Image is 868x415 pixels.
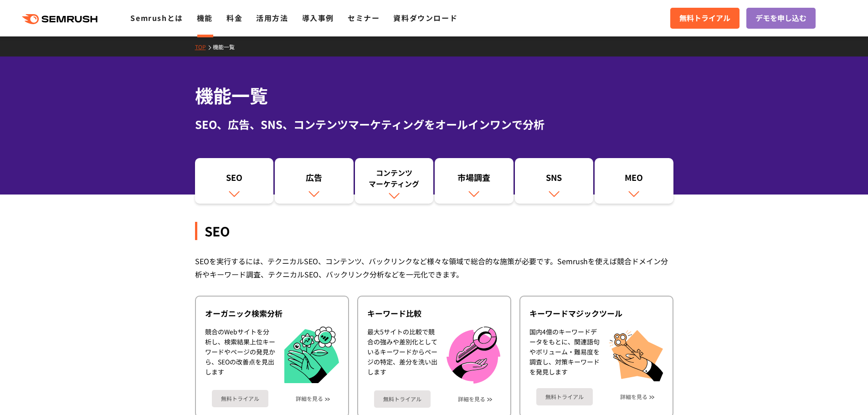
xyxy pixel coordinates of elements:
[529,308,663,319] div: キーワードマジックツール
[205,308,339,319] div: オーガニック検索分析
[536,388,593,405] a: 無料トライアル
[447,327,500,384] img: キーワード比較
[355,158,434,204] a: コンテンツマーケティング
[679,12,730,24] span: 無料トライアル
[367,327,437,384] div: 最大5サイトの比較で競合の強みや差別化としているキーワードからページの特定、差分を洗い出します
[296,395,323,402] a: 詳細を見る
[367,308,501,319] div: キーワード比較
[458,396,485,402] a: 詳細を見る
[599,172,669,187] div: MEO
[393,12,457,23] a: 資料ダウンロード
[515,158,594,204] a: SNS
[226,12,242,23] a: 料金
[195,116,673,133] div: SEO、広告、SNS、コンテンツマーケティングをオールインワンで分析
[275,158,354,204] a: 広告
[620,394,647,400] a: 詳細を見る
[130,12,183,23] a: Semrushとは
[195,222,673,240] div: SEO
[197,12,213,23] a: 機能
[435,158,514,204] a: 市場調査
[529,327,600,381] div: 国内4億のキーワードデータをもとに、関連語句やボリューム・難易度を調査し、対策キーワードを発見します
[195,158,274,204] a: SEO
[755,12,806,24] span: デモを申し込む
[284,327,339,384] img: オーガニック検索分析
[279,172,349,187] div: 広告
[212,390,268,407] a: 無料トライアル
[195,255,673,281] div: SEOを実行するには、テクニカルSEO、コンテンツ、バックリンクなど様々な領域で総合的な施策が必要です。Semrushを使えば競合ドメイン分析やキーワード調査、テクニカルSEO、バックリンク分析...
[195,82,673,109] h1: 機能一覧
[302,12,334,23] a: 導入事例
[200,172,269,187] div: SEO
[746,8,816,29] a: デモを申し込む
[195,43,213,51] a: TOP
[609,327,663,381] img: キーワードマジックツール
[374,390,431,408] a: 無料トライアル
[213,43,241,51] a: 機能一覧
[256,12,288,23] a: 活用方法
[670,8,740,29] a: 無料トライアル
[348,12,380,23] a: セミナー
[439,172,509,187] div: 市場調査
[519,172,589,187] div: SNS
[595,158,673,204] a: MEO
[360,167,429,189] div: コンテンツ マーケティング
[205,327,275,384] div: 競合のWebサイトを分析し、検索結果上位キーワードやページの発見から、SEOの改善点を見出します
